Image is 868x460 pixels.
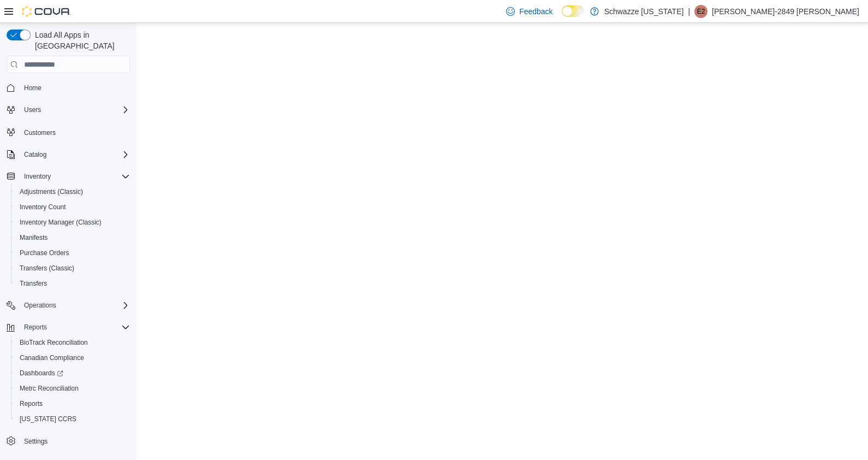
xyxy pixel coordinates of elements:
[15,246,130,260] span: Purchase Orders
[20,218,102,227] span: Inventory Manager (Classic)
[20,170,55,183] button: Inventory
[15,336,92,349] a: BioTrack Reconciliation
[20,399,43,408] span: Reports
[688,5,690,18] p: |
[15,231,130,244] span: Manifests
[15,412,81,426] a: [US_STATE] CCRS
[11,245,134,261] button: Purchase Orders
[20,415,76,423] span: [US_STATE] CCRS
[20,384,79,393] span: Metrc Reconciliation
[2,102,134,117] button: Users
[20,170,130,183] span: Inventory
[11,276,134,291] button: Transfers
[20,299,61,312] button: Operations
[15,262,130,275] span: Transfers (Classic)
[24,301,56,310] span: Operations
[20,321,130,334] span: Reports
[20,435,52,448] a: Settings
[24,437,47,446] span: Settings
[15,351,130,364] span: Canadian Compliance
[20,103,45,116] button: Users
[20,187,83,196] span: Adjustments (Classic)
[20,81,46,95] a: Home
[20,103,130,116] span: Users
[2,433,134,449] button: Settings
[24,128,56,137] span: Customers
[20,249,69,257] span: Purchase Orders
[15,262,79,275] a: Transfers (Classic)
[519,6,552,17] span: Feedback
[15,216,106,229] a: Inventory Manager (Classic)
[20,203,66,211] span: Inventory Count
[20,81,130,95] span: Home
[20,434,130,448] span: Settings
[11,381,134,396] button: Metrc Reconciliation
[2,147,134,162] button: Catalog
[2,124,134,140] button: Customers
[11,396,134,411] button: Reports
[15,231,52,244] a: Manifests
[15,200,130,214] span: Inventory Count
[11,261,134,276] button: Transfers (Classic)
[11,199,134,215] button: Inventory Count
[15,351,88,364] a: Canadian Compliance
[15,200,70,214] a: Inventory Count
[11,411,134,427] button: [US_STATE] CCRS
[15,216,130,229] span: Inventory Manager (Classic)
[15,382,130,395] span: Metrc Reconciliation
[2,80,134,96] button: Home
[11,350,134,365] button: Canadian Compliance
[2,298,134,313] button: Operations
[11,230,134,245] button: Manifests
[502,1,557,22] a: Feedback
[11,365,134,381] a: Dashboards
[562,5,585,17] input: Dark Mode
[20,353,84,362] span: Canadian Compliance
[2,320,134,335] button: Reports
[24,323,47,332] span: Reports
[15,336,130,349] span: BioTrack Reconciliation
[20,264,74,273] span: Transfers (Classic)
[20,279,47,288] span: Transfers
[15,397,47,410] a: Reports
[694,5,708,18] div: Erik-2849 Southard
[15,367,68,380] a: Dashboards
[697,5,705,18] span: E2
[24,84,41,92] span: Home
[15,277,51,290] a: Transfers
[15,367,130,380] span: Dashboards
[24,150,46,159] span: Catalog
[15,185,130,198] span: Adjustments (Classic)
[15,277,130,290] span: Transfers
[20,126,60,139] a: Customers
[11,335,134,350] button: BioTrack Reconciliation
[15,397,130,410] span: Reports
[15,382,83,395] a: Metrc Reconciliation
[20,299,130,312] span: Operations
[24,172,51,181] span: Inventory
[604,5,684,18] p: Schwazze [US_STATE]
[22,6,71,17] img: Cova
[11,184,134,199] button: Adjustments (Classic)
[20,321,51,334] button: Reports
[15,185,87,198] a: Adjustments (Classic)
[20,125,130,139] span: Customers
[11,215,134,230] button: Inventory Manager (Classic)
[20,369,63,378] span: Dashboards
[712,5,859,18] p: [PERSON_NAME]-2849 [PERSON_NAME]
[24,105,41,114] span: Users
[15,412,130,426] span: Washington CCRS
[2,169,134,184] button: Inventory
[31,30,130,51] span: Load All Apps in [GEOGRAPHIC_DATA]
[20,148,130,161] span: Catalog
[20,338,88,347] span: BioTrack Reconciliation
[20,233,47,242] span: Manifests
[15,246,74,260] a: Purchase Orders
[20,148,51,161] button: Catalog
